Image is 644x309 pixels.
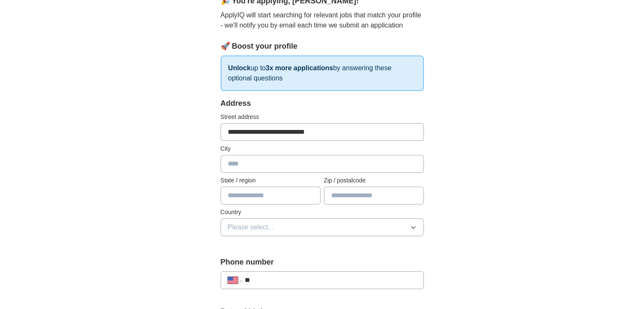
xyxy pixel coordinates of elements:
[221,10,424,30] p: ApplyIQ will start searching for relevant jobs that match your profile - we'll notify you by emai...
[221,144,424,153] label: City
[265,64,333,72] strong: 3x more applications
[228,64,251,72] strong: Unlock
[221,98,424,109] div: Address
[221,41,424,52] div: 🚀 Boost your profile
[324,176,424,185] label: Zip / postalcode
[221,218,424,236] button: Please select...
[221,113,424,121] label: Street address
[221,176,321,185] label: State / region
[228,222,274,232] span: Please select...
[221,55,424,91] p: up to by answering these optional questions
[221,208,424,217] label: Country
[221,257,424,268] label: Phone number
